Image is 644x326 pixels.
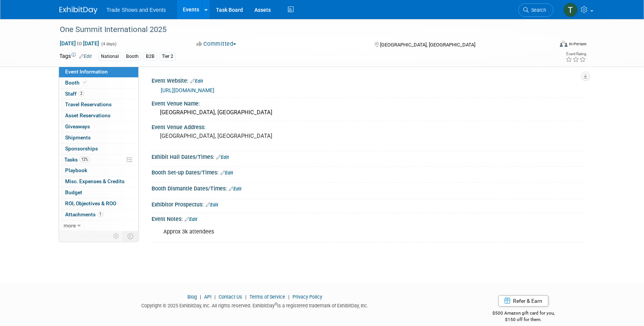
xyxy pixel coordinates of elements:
span: Budget [65,189,82,195]
a: API [204,294,211,300]
div: National [99,53,121,61]
span: | [286,294,291,300]
a: Blog [187,294,197,300]
div: $150 off for them. [462,316,585,323]
span: Booth [65,80,88,86]
a: Edit [216,155,229,160]
a: Event Information [59,67,138,77]
div: Event Website: [152,75,585,85]
a: Misc. Expenses & Credits [59,176,138,187]
div: Event Venue Address: [152,121,585,131]
img: Format-Inperson.png [560,41,567,47]
div: Booth Dismantle Dates/Times: [152,183,585,193]
a: Booth [59,78,138,88]
a: Budget [59,187,138,198]
td: Personalize Event Tab Strip [110,231,123,241]
div: Copyright © 2025 ExhibitDay, Inc. All rights reserved. ExhibitDay is a registered trademark of Ex... [59,300,451,309]
a: more [59,221,138,231]
a: Edit [221,170,233,176]
a: Shipments [59,133,138,143]
a: Travel Reservations [59,99,138,110]
span: ROI, Objectives & ROO [65,200,116,206]
span: Giveaways [65,123,90,129]
div: Event Notes: [152,213,585,223]
a: [URL][DOMAIN_NAME] [161,87,214,93]
span: Trade Shows and Events [107,7,166,13]
a: Staff2 [59,89,138,99]
button: Committed [194,40,239,48]
div: In-Person [569,41,586,47]
div: Exhibitor Prospectus: [152,199,585,209]
a: ROI, Objectives & ROO [59,198,138,209]
span: Event Information [65,69,108,75]
div: [GEOGRAPHIC_DATA], [GEOGRAPHIC_DATA] [157,107,579,118]
div: Event Rating [566,52,586,56]
span: Asset Reservations [65,112,110,118]
div: $500 Amazon gift card for you, [462,305,585,323]
div: Tier 2 [160,53,176,61]
span: Tasks [64,157,90,163]
pre: [GEOGRAPHIC_DATA], [GEOGRAPHIC_DATA] [160,133,324,139]
span: 2 [78,91,84,96]
td: Toggle Event Tabs [123,231,138,241]
span: more [64,222,76,229]
div: Booth [124,53,141,61]
a: Terms of Service [249,294,285,300]
a: Attachments1 [59,209,138,220]
a: Edit [206,202,218,208]
i: Booth reservation complete [83,80,87,85]
span: Misc. Expenses & Credits [65,178,125,184]
span: | [213,294,217,300]
span: Sponsorships [65,145,98,152]
a: Edit [79,54,92,59]
a: Giveaways [59,121,138,132]
span: Attachments [65,211,103,217]
span: (4 days) [101,42,117,46]
a: Edit [229,186,241,192]
a: Tasks12% [59,155,138,165]
div: Event Format [508,40,587,51]
div: B2B [144,53,157,61]
span: Travel Reservations [65,101,112,107]
span: 12% [80,157,90,162]
span: Staff [65,91,84,97]
a: Edit [190,78,203,84]
div: Exhibit Hall Dates/Times: [152,151,585,161]
span: [GEOGRAPHIC_DATA], [GEOGRAPHIC_DATA] [380,42,475,48]
span: | [198,294,203,300]
span: 1 [97,211,103,217]
div: Booth Set-up Dates/Times: [152,167,585,177]
img: Tiff Wagner [563,3,578,17]
span: Search [529,7,546,13]
a: Search [518,3,553,17]
a: Contact Us [219,294,242,300]
a: Edit [185,217,197,222]
a: Asset Reservations [59,110,138,121]
span: Shipments [65,134,91,141]
div: Approx 3k attendees [158,224,501,240]
span: Playbook [65,167,87,173]
a: Privacy Policy [292,294,322,300]
a: Playbook [59,165,138,176]
span: [DATE] [DATE] [59,40,99,47]
td: Tags [59,52,92,61]
div: One Summit International 2025 [57,23,542,37]
a: Refer & Earn [498,295,548,307]
span: | [243,294,248,300]
span: to [76,40,83,46]
a: Sponsorships [59,144,138,154]
img: ExhibitDay [59,6,97,14]
sup: ® [275,302,277,306]
div: Event Venue Name: [152,98,585,107]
